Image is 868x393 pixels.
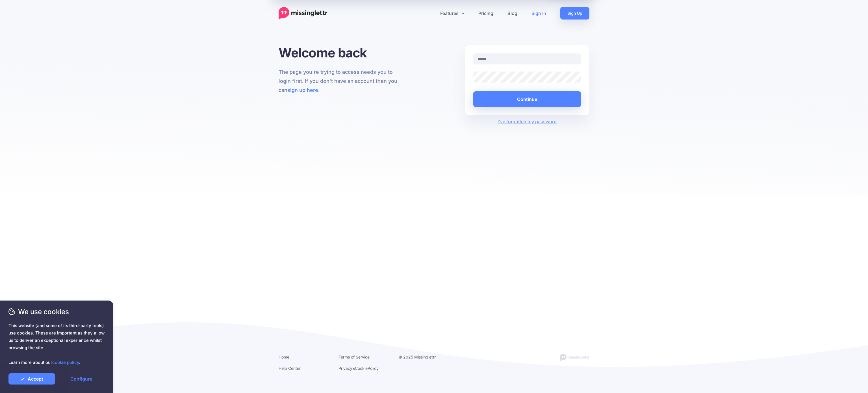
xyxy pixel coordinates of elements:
li: © 2025 Missinglettr [398,353,450,360]
span: We use cookies [8,307,105,317]
a: Pricing [471,7,500,20]
a: Accept [8,373,55,385]
a: Terms of Service [338,355,370,359]
button: Continue [473,91,581,107]
a: Features [433,7,471,20]
a: I've forgotten my password [498,119,557,124]
a: cookie policy [52,360,79,365]
a: sign up here [287,87,318,93]
a: Privacy [338,366,352,371]
a: Configure [58,373,105,385]
a: Blog [500,7,524,20]
a: Home [279,355,289,359]
a: Cookie [355,366,368,371]
h1: Welcome back [279,45,403,61]
a: Sign In [524,7,553,20]
li: & Policy [338,365,390,372]
a: Sign Up [560,7,589,20]
p: The page you're trying to access needs you to login first. If you don't have an account then you ... [279,68,403,95]
span: This website (and some of its third-party tools) use cookies. These are important as they allow u... [8,322,105,366]
a: Help Center [279,366,301,371]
